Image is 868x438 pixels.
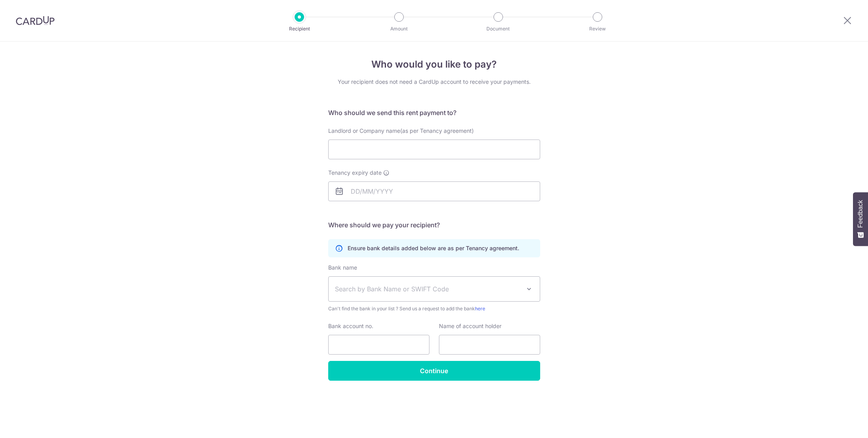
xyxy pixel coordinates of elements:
[270,25,329,33] p: Recipient
[328,169,382,177] span: Tenancy expiry date
[370,25,428,33] p: Amount
[475,306,485,312] a: here
[817,414,860,434] iframe: Opens a widget where you can find more information
[568,25,627,33] p: Review
[328,57,540,72] h4: Who would you like to pay?
[857,200,864,228] span: Feedback
[335,284,521,294] span: Search by Bank Name or SWIFT Code
[328,78,540,86] div: Your recipient does not need a CardUp account to receive your payments.
[328,305,540,313] span: Can't find the bank in your list ? Send us a request to add the bank
[328,108,540,117] h5: Who should we send this rent payment to?
[328,127,474,134] span: Landlord or Company name(as per Tenancy agreement)
[328,264,357,272] label: Bank name
[853,192,868,246] button: Feedback - Show survey
[16,16,55,25] img: CardUp
[469,25,528,33] p: Document
[348,244,519,252] p: Ensure bank details added below are as per Tenancy agreement.
[328,361,540,381] input: Continue
[328,181,540,201] input: DD/MM/YYYY
[328,220,540,230] h5: Where should we pay your recipient?
[328,322,373,330] label: Bank account no.
[439,322,501,330] label: Name of account holder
